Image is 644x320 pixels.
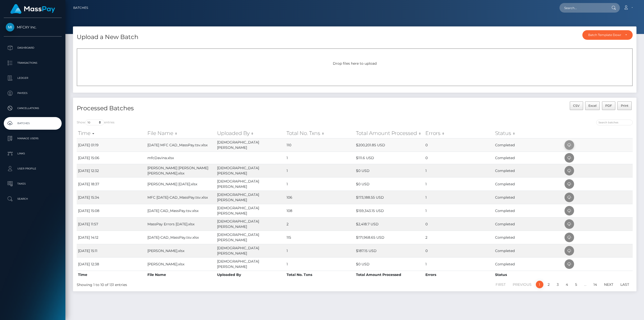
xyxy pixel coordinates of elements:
[146,152,216,164] td: mfcDavina.xlsx
[424,164,494,177] td: 1
[285,257,355,271] td: 1
[602,101,616,110] button: PDF
[146,191,216,204] td: MFC [DATE]-CAD_MassPay.tsv.xlsx
[77,164,146,177] td: [DATE] 12:32
[570,101,583,110] button: CSV
[355,128,424,138] th: Total Amount Processed: activate to sort column ascending
[494,128,563,138] th: Status: activate to sort column ascending
[77,104,351,113] h4: Processed Batches
[4,25,62,29] span: MFCXY Inc.
[77,257,146,271] td: [DATE] 12:38
[545,281,552,288] a: 2
[77,128,146,138] th: Time: activate to sort column ascending
[216,128,285,138] th: Uploaded By: activate to sort column ascending
[424,217,494,231] td: 0
[6,89,60,97] p: Payees
[77,120,114,125] label: Show entries
[77,231,146,244] td: [DATE] 14:12
[216,231,285,244] td: [DEMOGRAPHIC_DATA][PERSON_NAME]
[424,204,494,217] td: 1
[582,30,633,40] button: Batch Template Download
[85,120,104,125] select: Showentries
[285,152,355,164] td: 1
[424,177,494,191] td: 1
[4,72,62,84] a: Ledger
[6,120,60,127] p: Batches
[6,59,60,67] p: Transactions
[285,244,355,257] td: 1
[494,138,563,152] td: Completed
[588,33,621,37] div: Batch Template Download
[77,280,304,288] div: Showing 1 to 10 of 131 entries
[596,120,633,125] input: Search batches
[285,128,355,138] th: Total No. Txns: activate to sort column ascending
[494,231,563,244] td: Completed
[585,101,600,110] button: Excel
[6,150,60,157] p: Links
[424,191,494,204] td: 1
[355,204,424,217] td: $159,343.15 USD
[573,104,580,108] span: CSV
[355,164,424,177] td: $0 USD
[424,257,494,271] td: 1
[77,33,138,42] h4: Upload a New Batch
[77,204,146,217] td: [DATE] 15:08
[494,152,563,164] td: Completed
[216,257,285,271] td: [DEMOGRAPHIC_DATA][PERSON_NAME]
[146,138,216,152] td: [DATE] MFC CAD_MassPay.tsv.xlsx
[536,281,543,288] a: 1
[424,271,494,279] th: Errors
[77,152,146,164] td: [DATE] 15:06
[494,204,563,217] td: Completed
[4,57,62,69] a: Transactions
[494,217,563,231] td: Completed
[216,177,285,191] td: [DEMOGRAPHIC_DATA][PERSON_NAME]
[494,191,563,204] td: Completed
[424,138,494,152] td: 0
[4,132,62,145] a: Manage Users
[424,128,494,138] th: Errors: activate to sort column ascending
[146,204,216,217] td: [DATE] CAD_MassPay.tsv.xlsx
[618,281,632,288] a: Last
[424,244,494,257] td: 0
[355,152,424,164] td: $111.6 USD
[4,193,62,205] a: Search
[73,3,88,13] a: Batches
[355,177,424,191] td: $0 USD
[355,191,424,204] td: $173,188.55 USD
[77,138,146,152] td: [DATE] 01:19
[333,61,377,66] span: Drop files here to upload
[216,217,285,231] td: [DEMOGRAPHIC_DATA][PERSON_NAME]
[494,177,563,191] td: Completed
[77,244,146,257] td: [DATE] 15:11
[605,104,612,108] span: PDF
[355,231,424,244] td: $171,968.65 USD
[494,244,563,257] td: Completed
[559,3,607,13] input: Search...
[355,138,424,152] td: $200,201.85 USD
[6,104,60,112] p: Cancellations
[355,257,424,271] td: $0 USD
[285,217,355,231] td: 2
[6,195,60,203] p: Search
[4,87,62,99] a: Payees
[285,177,355,191] td: 1
[601,281,616,288] a: Next
[146,128,216,138] th: File Name: activate to sort column ascending
[4,147,62,160] a: Links
[4,42,62,54] a: Dashboard
[285,191,355,204] td: 106
[424,152,494,164] td: 0
[4,102,62,115] a: Cancellations
[146,164,216,177] td: [PERSON_NAME] [PERSON_NAME] [PERSON_NAME].xlsx
[591,281,600,288] a: 14
[355,244,424,257] td: $187.15 USD
[617,101,632,110] button: Print
[563,281,571,288] a: 4
[588,104,596,108] span: Excel
[216,164,285,177] td: [DEMOGRAPHIC_DATA][PERSON_NAME]
[494,164,563,177] td: Completed
[216,271,285,279] th: Uploaded By
[216,204,285,217] td: [DEMOGRAPHIC_DATA][PERSON_NAME]
[6,23,14,31] img: MFCXY Inc.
